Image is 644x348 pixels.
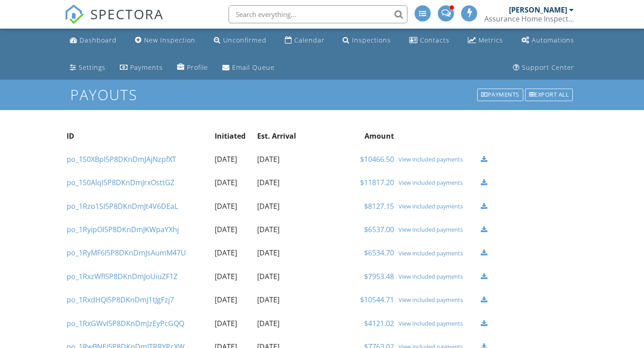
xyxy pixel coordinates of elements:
a: Automations (Advanced) [518,32,578,49]
div: Automations [532,36,574,44]
td: [DATE] [255,312,307,335]
th: Est. Arrival [255,124,307,148]
a: Company Profile [174,59,212,76]
a: po_1S0XBpI5P8DKnDmJAjNzpfXT [67,154,176,164]
a: po_1RxGWvI5P8DKnDmJzEyPcGQQ [67,318,184,328]
td: [DATE] [212,241,255,264]
th: ID [64,124,212,148]
a: Dashboard [66,32,120,49]
td: [DATE] [212,218,255,241]
a: New Inspection [131,32,199,49]
a: $8127.15 [364,201,394,211]
div: New Inspection [144,36,195,44]
a: Calendar [281,32,328,49]
a: po_1RyMF6I5P8DKnDmJsAumM47U [67,248,186,258]
td: [DATE] [255,288,307,311]
a: Settings [66,59,109,76]
div: Settings [79,63,106,72]
a: $10466.50 [360,154,394,164]
a: Payments [116,59,166,76]
td: [DATE] [255,148,307,171]
a: $10544.71 [360,295,394,305]
div: Calendar [294,36,325,44]
a: Support Center [509,59,578,76]
td: [DATE] [255,241,307,264]
h1: Payouts [70,87,574,102]
a: po_1Rzo1SI5P8DKnDmJt4V6DEaL [67,201,178,211]
td: [DATE] [255,171,307,194]
div: Dashboard [80,36,117,44]
a: po_1RyipOI5P8DKnDmJKWpaYXhj [67,225,179,234]
div: Support Center [522,63,574,72]
a: po_1S0AlqI5P8DKnDmJrxOsttGZ [67,178,174,187]
a: Payments [476,88,524,102]
a: $7953.48 [364,272,394,281]
a: View included payments [398,226,476,233]
div: Unconfirmed [223,36,267,44]
a: Inspections [339,32,394,49]
td: [DATE] [212,148,255,171]
td: [DATE] [212,171,255,194]
a: Unconfirmed [210,32,270,49]
a: Contacts [406,32,453,49]
a: SPECTORA [64,12,164,31]
a: $6534.70 [364,248,394,258]
div: Email Queue [232,63,275,72]
div: Payments [130,63,163,72]
img: The Best Home Inspection Software - Spectora [64,4,84,24]
a: Metrics [464,32,507,49]
a: View included payments [398,156,476,163]
a: View included payments [398,250,476,257]
div: Contacts [420,36,449,44]
div: Export all [525,89,573,101]
a: Email Queue [219,59,278,76]
th: Initiated [212,124,255,148]
td: [DATE] [212,195,255,218]
a: Export all [524,88,574,102]
a: View included payments [398,179,476,186]
div: Payments [477,89,523,101]
td: [DATE] [255,218,307,241]
td: [DATE] [255,195,307,218]
td: [DATE] [212,265,255,288]
div: Profile [187,63,208,72]
a: $11817.20 [360,178,394,187]
a: $4121.02 [364,318,394,328]
a: $6537.00 [364,225,394,234]
span: SPECTORA [90,4,164,23]
td: [DATE] [212,288,255,311]
div: [PERSON_NAME] [509,5,567,14]
td: [DATE] [255,265,307,288]
td: [DATE] [212,312,255,335]
div: Assurance Home Inspections [484,14,574,23]
a: View included payments [398,273,476,280]
a: po_1RxzWfI5P8DKnDmJoUiuZF1Z [67,272,178,281]
th: Amount [307,124,396,148]
div: Inspections [352,36,391,44]
div: Metrics [479,36,503,44]
input: Search everything... [229,5,407,23]
a: View included payments [398,296,476,303]
a: po_1RxdHQI5P8DKnDmJ1tJgFzj7 [67,295,174,305]
a: View included payments [398,320,476,327]
a: View included payments [398,203,476,210]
